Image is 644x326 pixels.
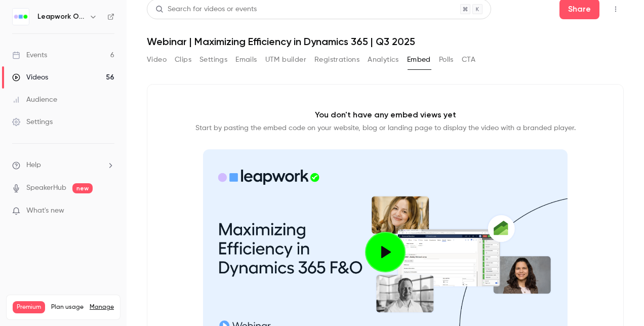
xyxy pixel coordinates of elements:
[51,303,84,311] span: Plan usage
[12,72,48,83] div: Videos
[199,52,227,68] button: Settings
[102,207,114,216] iframe: Noticeable Trigger
[12,160,114,171] li: help-dropdown-opener
[26,183,66,193] a: SpeakerHub
[175,52,191,68] button: Clips
[147,52,167,68] button: Video
[195,123,576,133] p: Start by pasting the embed code on your website, blog or landing page to display the video with a...
[147,35,624,48] h1: Webinar | Maximizing Efficiency in Dynamics 365 | Q3 2025
[13,9,29,25] img: Leapwork Online Event
[155,4,257,15] div: Search for videos or events
[439,52,454,68] button: Polls
[12,117,53,127] div: Settings
[314,52,359,68] button: Registrations
[26,160,41,171] span: Help
[72,183,93,193] span: new
[12,95,57,105] div: Audience
[315,109,456,121] p: You don't have any embed views yet
[235,52,257,68] button: Emails
[13,301,45,313] span: Premium
[608,1,624,17] button: Top Bar Actions
[462,52,475,68] button: CTA
[26,206,64,216] span: What's new
[265,52,306,68] button: UTM builder
[365,232,406,272] button: Play video
[12,50,47,60] div: Events
[90,303,114,311] a: Manage
[368,52,399,68] button: Analytics
[37,12,85,22] h6: Leapwork Online Event
[407,52,431,68] button: Embed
